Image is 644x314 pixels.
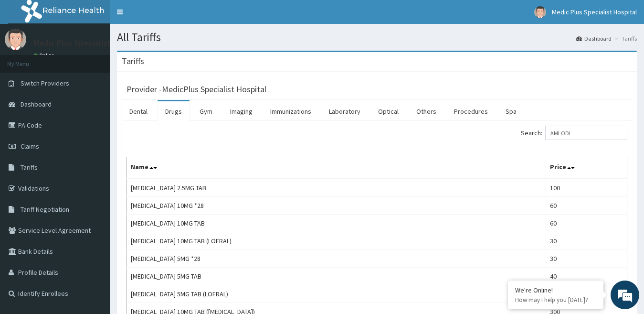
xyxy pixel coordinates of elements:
a: Laboratory [321,101,368,121]
span: Claims [21,142,39,151]
span: Medic Plus Specialist Hospital [552,8,637,16]
div: Chat with us now [50,54,160,66]
td: [MEDICAL_DATA] 5MG TAB [127,268,546,285]
p: Medic Plus Specialist Hospital [33,39,144,47]
td: 30 [546,250,627,268]
div: Minimize live chat window [157,5,179,28]
a: Procedures [446,101,496,121]
th: Price [546,157,627,179]
img: d_794563401_company_1708531726252_794563401 [18,48,39,72]
a: Gym [192,101,220,121]
span: Tariffs [21,163,38,172]
li: Tariffs [612,34,637,43]
h3: Tariffs [122,57,144,65]
td: 40 [546,268,627,285]
a: Online [33,52,56,59]
span: Tariff Negotiation [21,205,69,214]
td: 60 [546,215,627,232]
input: Search: [545,126,627,140]
textarea: Type your message and hit 'Enter' [5,211,182,244]
span: Switch Providers [21,79,69,87]
div: We're Online! [515,286,596,294]
td: 60 [546,197,627,215]
a: Others [409,101,444,121]
a: Spa [498,101,524,121]
td: [MEDICAL_DATA] 2.5MG TAB [127,179,546,197]
th: Name [127,157,546,179]
a: Imaging [222,101,260,121]
a: Optical [370,101,406,121]
a: Dental [122,101,155,121]
td: [MEDICAL_DATA] 5MG TAB (LOFRAL) [127,285,546,303]
span: Dashboard [21,100,52,108]
a: Dashboard [576,34,612,43]
h3: Provider - MedicPlus Specialist Hospital [127,85,266,94]
img: User Image [5,29,26,50]
td: 100 [546,179,627,197]
span: We're online! [55,95,132,192]
td: [MEDICAL_DATA] 10MG TAB [127,215,546,232]
td: 30 [546,232,627,250]
p: How may I help you today? [515,296,596,304]
h1: All Tariffs [117,31,637,43]
td: [MEDICAL_DATA] 10MG TAB (LOFRAL) [127,232,546,250]
img: User Image [534,6,546,18]
label: Search: [521,126,627,140]
a: Drugs [158,101,190,121]
a: Immunizations [263,101,319,121]
td: [MEDICAL_DATA] 10MG *28 [127,197,546,215]
td: [MEDICAL_DATA] 5MG *28 [127,250,546,268]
